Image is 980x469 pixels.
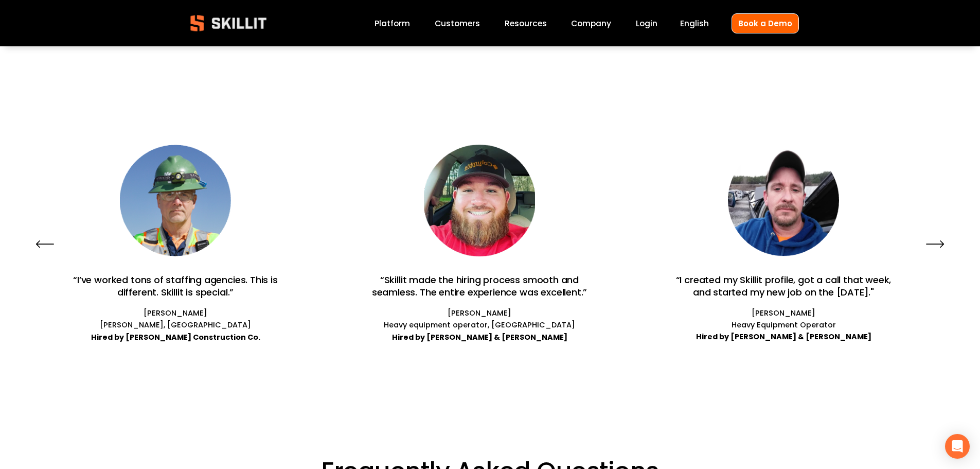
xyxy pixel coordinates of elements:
div: language picker [680,16,709,30]
a: Company [571,16,611,30]
a: folder dropdown [505,16,547,30]
a: Platform [375,16,410,30]
a: Customers [435,16,480,30]
img: Skillit [182,8,275,39]
button: Next [920,229,951,259]
span: English [680,18,709,29]
a: Login [636,16,657,30]
button: Previous [29,229,60,259]
a: Book a Demo [732,13,799,33]
span: Resources [505,18,547,29]
div: Open Intercom Messenger [945,434,970,459]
